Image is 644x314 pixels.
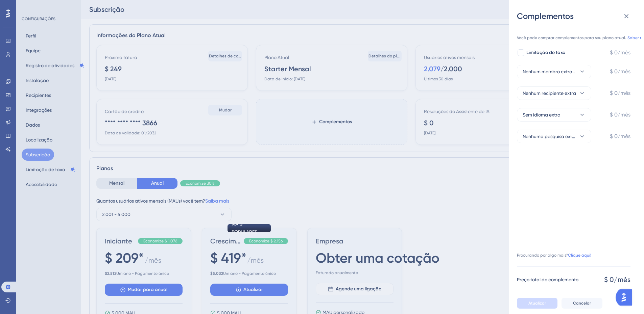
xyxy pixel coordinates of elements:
button: Nenhuma pesquisa extra [517,130,591,143]
font: Cancelar [573,301,591,306]
font: $ 0/mês [610,68,630,75]
font: Procurando por algo mais? [517,253,568,258]
font: $ 0/mês [610,111,630,118]
font: Clique aqui! [568,253,591,258]
button: Cancelar [562,298,602,309]
font: $ 0/mês [610,49,630,56]
font: Nenhum recipiente extra [523,90,576,96]
a: Clique aqui! [568,253,591,258]
font: $ 0/mês [604,276,630,284]
font: $ 0/mês [610,133,630,139]
font: Você pode comprar complementos para seu plano atual. [517,35,626,40]
button: Atualizar [517,298,557,309]
font: Nenhuma pesquisa extra [523,134,577,139]
font: Preço total do complemento [517,277,578,282]
iframe: Iniciador do Assistente de IA do UserGuiding [616,287,636,308]
button: Nenhum recipiente extra [517,86,591,100]
font: Sem idioma extra [523,112,560,117]
font: $ 0/mês [610,90,630,96]
font: Complementos [517,11,574,21]
button: Nenhum membro extra da equipe [517,65,591,78]
font: Nenhum membro extra da equipe [523,69,596,74]
font: Limitação de taxa [526,50,566,55]
font: Atualizar [528,301,546,306]
button: Sem idioma extra [517,108,591,122]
